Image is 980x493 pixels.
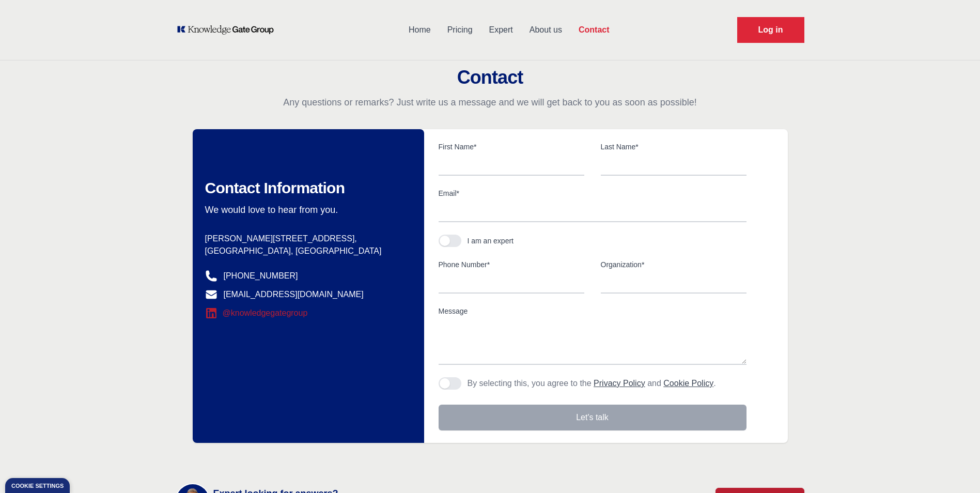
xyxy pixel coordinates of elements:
button: Let's talk [439,405,746,430]
label: Last Name* [601,142,746,152]
a: Home [400,17,439,43]
a: Cookie Policy [663,379,713,388]
p: By selecting this, you agree to the and . [468,377,716,390]
a: Pricing [439,17,481,43]
iframe: Chat Widget [928,443,980,493]
h2: Contact Information [205,179,399,197]
div: I am an expert [468,236,514,246]
a: [PHONE_NUMBER] [224,270,298,282]
p: [GEOGRAPHIC_DATA], [GEOGRAPHIC_DATA] [205,245,399,257]
p: We would love to hear from you. [205,204,399,216]
p: [PERSON_NAME][STREET_ADDRESS], [205,233,399,245]
a: About us [521,17,570,43]
label: Message [439,306,746,316]
div: Cookie settings [11,483,64,489]
a: [EMAIL_ADDRESS][DOMAIN_NAME] [224,288,364,301]
a: Contact [570,17,618,43]
a: Expert [481,17,521,43]
label: First Name* [439,142,584,152]
label: Organization* [601,259,746,270]
a: Privacy Policy [594,379,645,388]
label: Email* [439,188,746,198]
label: Phone Number* [439,259,584,270]
a: KOL Knowledge Platform: Talk to Key External Experts (KEE) [176,25,281,35]
a: @knowledgegategroup [205,307,308,319]
a: Request Demo [737,17,804,43]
